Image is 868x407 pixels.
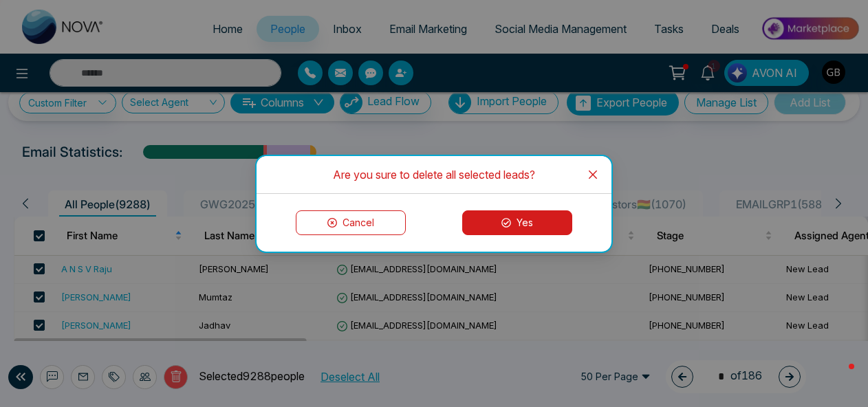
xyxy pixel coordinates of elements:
[273,167,595,182] div: Are you sure to delete all selected leads?
[574,156,611,193] button: Close
[587,169,598,180] span: close
[462,210,572,235] button: Yes
[821,360,854,393] iframe: Intercom live chat
[296,210,406,235] button: Cancel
